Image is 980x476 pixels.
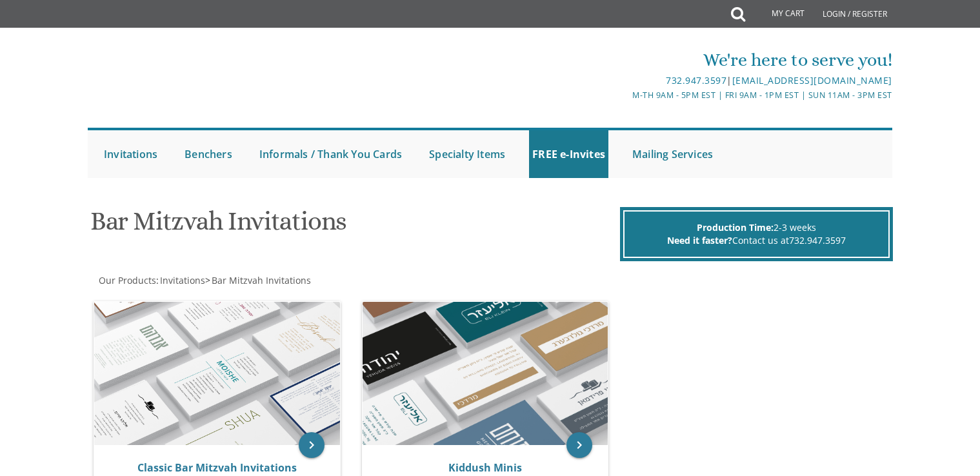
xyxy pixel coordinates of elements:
[212,274,311,286] span: Bar Mitzvah Invitations
[789,234,846,246] a: 732.947.3597
[256,130,405,178] a: Informals / Thank You Cards
[623,210,890,258] div: 2-3 weeks Contact us at
[732,74,892,86] a: [EMAIL_ADDRESS][DOMAIN_NAME]
[299,432,325,458] a: keyboard_arrow_right
[90,207,617,245] h1: Bar Mitzvah Invitations
[94,302,340,445] img: Classic Bar Mitzvah Invitations
[697,221,774,233] span: Production Time:
[181,130,235,178] a: Benchers
[97,274,156,286] a: Our Products
[357,88,892,102] div: M-Th 9am - 5pm EST | Fri 9am - 1pm EST | Sun 11am - 3pm EST
[426,130,508,178] a: Specialty Items
[159,274,205,286] a: Invitations
[101,130,161,178] a: Invitations
[566,432,592,458] a: keyboard_arrow_right
[160,274,205,286] span: Invitations
[363,302,608,445] img: Kiddush Minis
[667,234,732,246] span: Need it faster?
[357,47,892,73] div: We're here to serve you!
[448,461,522,475] a: Kiddush Minis
[210,274,311,286] a: Bar Mitzvah Invitations
[137,461,297,475] a: Classic Bar Mitzvah Invitations
[357,73,892,88] div: |
[629,130,716,178] a: Mailing Services
[205,274,311,286] span: >
[88,274,490,287] div: :
[529,130,608,178] a: FREE e-Invites
[744,1,814,27] a: My Cart
[666,74,726,86] a: 732.947.3597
